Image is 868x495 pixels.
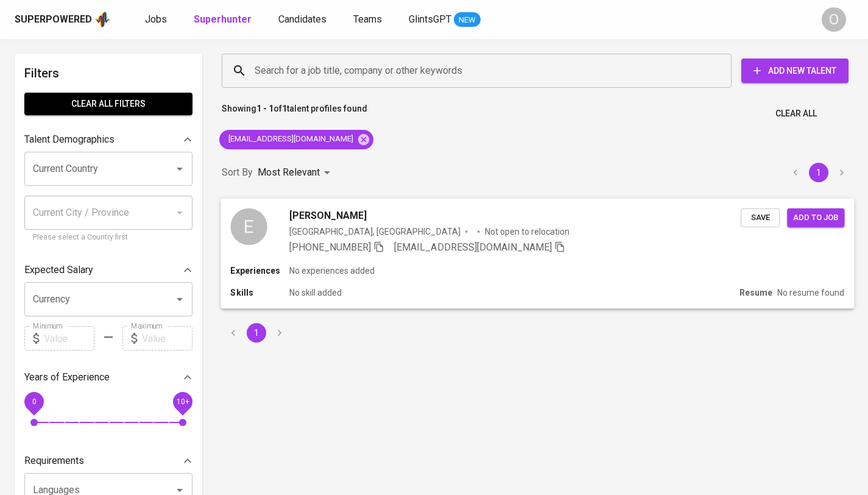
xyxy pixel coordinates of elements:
h6: Filters [24,63,192,83]
a: GlintsGPT NEW [409,12,481,27]
div: Most Relevant [258,162,334,184]
div: Requirements [24,449,192,473]
button: page 1 [809,163,828,182]
button: Clear All [771,102,822,125]
span: Jobs [145,13,167,25]
p: Most Relevant [258,165,320,180]
b: 1 - 1 [256,104,273,113]
button: Add New Talent [741,59,849,83]
span: 10+ [176,397,189,406]
button: page 1 [247,323,266,343]
span: Teams [353,13,382,25]
b: 1 [282,104,287,113]
div: Years of Experience [24,365,192,390]
span: Add New Talent [751,63,839,79]
span: Clear All filters [34,96,183,112]
a: Teams [353,12,384,27]
p: No skill added [289,287,342,299]
p: Showing of talent profiles found [222,102,367,125]
nav: pagination navigation [222,323,291,343]
a: Jobs [145,12,169,27]
input: Value [44,326,94,351]
div: Superpowered [15,13,92,27]
div: E [230,208,267,244]
span: Clear All [775,106,817,121]
button: Clear All filters [24,93,192,115]
p: Please select a Country first [33,232,184,244]
span: Candidates [278,13,326,25]
div: O [822,7,846,32]
p: Years of Experience [24,370,110,385]
p: No experiences added [289,265,375,277]
button: Add to job [787,208,844,227]
div: Expected Salary [24,258,192,282]
input: Value [142,326,192,351]
div: Talent Demographics [24,127,192,152]
a: E[PERSON_NAME][GEOGRAPHIC_DATA], [GEOGRAPHIC_DATA]Not open to relocation[PHONE_NUMBER] [EMAIL_ADD... [222,199,853,308]
button: Save [741,208,780,227]
button: Open [171,291,188,308]
b: Superhunter [194,13,252,25]
a: Superhunter [194,12,254,27]
span: 0 [32,397,36,406]
p: Talent Demographics [24,132,115,147]
span: [EMAIL_ADDRESS][DOMAIN_NAME] [219,134,361,145]
span: Add to job [793,210,838,224]
p: Resume [739,287,772,299]
img: app logo [94,10,111,29]
p: Sort By [222,165,253,180]
div: [GEOGRAPHIC_DATA], [GEOGRAPHIC_DATA] [289,225,460,237]
p: No resume found [777,287,844,299]
p: Skills [230,287,289,299]
p: Not open to relocation [485,225,570,237]
a: Superpoweredapp logo [15,10,111,29]
span: Save [747,210,774,224]
p: Experiences [230,265,289,277]
span: NEW [454,14,481,26]
span: GlintsGPT [409,13,451,25]
span: [PHONE_NUMBER] [289,241,371,252]
a: Candidates [278,12,329,27]
div: [EMAIL_ADDRESS][DOMAIN_NAME] [219,130,373,149]
span: [EMAIL_ADDRESS][DOMAIN_NAME] [394,241,552,252]
p: Expected Salary [24,263,93,277]
button: Open [171,160,188,177]
span: [PERSON_NAME] [289,208,367,223]
p: Requirements [24,454,84,468]
nav: pagination navigation [784,163,853,182]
